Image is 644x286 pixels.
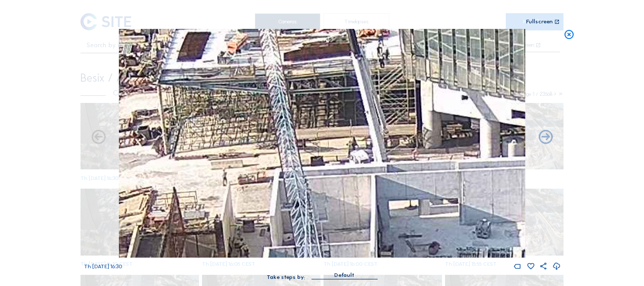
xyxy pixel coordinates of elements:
i: Back [537,129,554,146]
div: Fullscreen [526,19,553,25]
div: Default [311,271,377,279]
i: Forward [90,129,107,146]
span: Th [DATE] 16:30 [84,263,122,270]
img: Image [119,29,525,258]
div: Take steps by: [267,274,305,280]
div: Default [334,271,354,280]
